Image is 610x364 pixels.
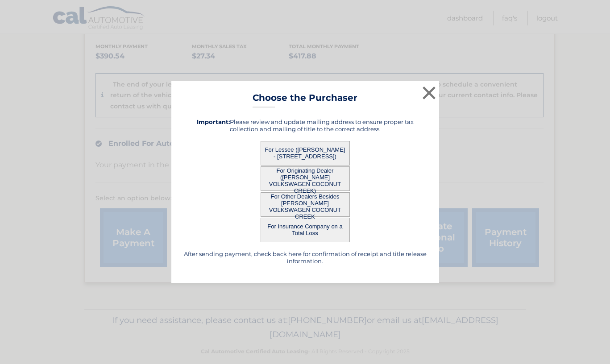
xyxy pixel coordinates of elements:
[183,250,428,265] h5: After sending payment, check back here for confirmation of receipt and title release information.
[420,84,438,102] button: ×
[183,118,428,132] h5: Please review and update mailing address to ensure proper tax collection and mailing of title to ...
[197,118,230,125] strong: Important:
[261,218,350,242] button: For Insurance Company on a Total Loss
[261,166,350,191] button: For Originating Dealer ([PERSON_NAME] VOLKSWAGEN COCONUT CREEK)
[261,141,350,165] button: For Lessee ([PERSON_NAME] - [STREET_ADDRESS])
[253,92,357,108] h3: Choose the Purchaser
[261,192,350,217] button: For Other Dealers Besides [PERSON_NAME] VOLKSWAGEN COCONUT CREEK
